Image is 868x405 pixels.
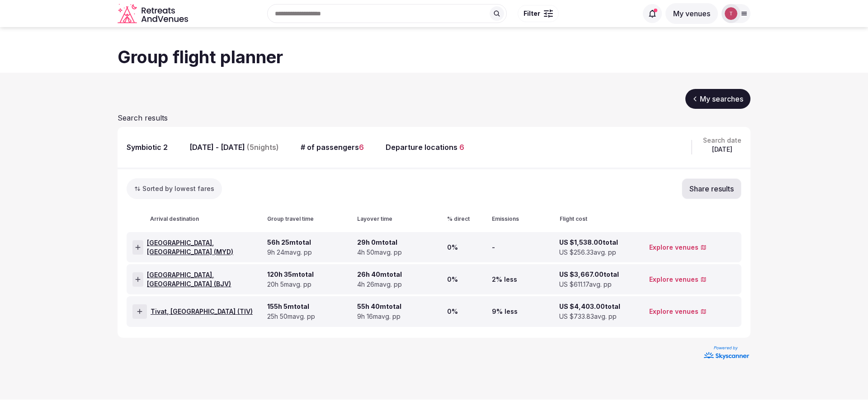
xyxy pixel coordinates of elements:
h1: Group flight planner [118,45,750,69]
span: US $1,538.00 total [559,238,618,247]
div: 0% [447,233,488,262]
span: [DATE] [712,145,732,154]
span: 9h 16m avg. pp [357,312,401,321]
span: Tivat, [GEOGRAPHIC_DATA] ( TIV ) [151,307,253,316]
div: Departure locations [386,142,464,152]
span: 25h 50m avg. pp [267,312,315,321]
div: 0% [447,297,488,326]
a: Visit the homepage [118,4,190,24]
div: Arrival destination [132,215,264,223]
span: 155h 5m total [267,302,309,311]
span: 6 [459,143,464,152]
span: 29h 0m total [357,238,397,247]
a: Explore venues [649,243,707,252]
span: Filter [524,9,540,18]
div: 9% less [492,297,556,326]
svg: Retreats and Venues company logo [118,4,190,24]
div: Symbiotic 2 [127,142,168,152]
button: Filter [518,5,559,22]
div: Emissions [492,215,556,223]
span: 56h 25m total [267,238,311,247]
div: 2% less [492,265,556,294]
span: [GEOGRAPHIC_DATA], [GEOGRAPHIC_DATA] ( BJV ) [147,270,264,288]
div: Layover time [357,215,443,223]
button: Sorted by lowest fares [127,178,222,199]
span: US $733.83 avg. pp [559,312,617,321]
span: US $3,667.00 total [559,270,619,279]
a: Explore venues [649,307,707,316]
span: US $256.33 avg. pp [559,248,616,257]
span: 9h 24m avg. pp [267,248,312,257]
div: % direct [447,215,489,223]
div: [DATE] - [DATE] [189,142,279,152]
span: 20h 5m avg. pp [267,280,311,289]
div: Flight cost [560,215,646,223]
a: Explore venues [649,275,707,284]
div: - [492,233,556,262]
span: Search results [118,113,168,122]
div: Group travel time [267,215,354,223]
span: 4h 50m avg. pp [357,248,402,257]
div: # of passengers [301,142,364,152]
span: 4h 26m avg. pp [357,280,402,289]
span: US $611.17 avg. pp [559,280,612,289]
span: 6 [359,143,364,152]
span: ( 5 nights) [247,142,279,152]
button: My venues [665,3,718,24]
span: 26h 40m total [357,270,402,279]
span: [GEOGRAPHIC_DATA], [GEOGRAPHIC_DATA] ( MYD ) [147,238,264,256]
div: 0% [447,265,488,294]
span: Search date [703,136,741,145]
a: My searches [685,89,750,109]
span: 120h 35m total [267,270,314,279]
img: Thiago Martins [725,7,737,20]
button: Share results [682,178,741,199]
a: My venues [665,9,718,18]
span: 55h 40m total [357,302,401,311]
span: US $4,403.00 total [559,302,620,311]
